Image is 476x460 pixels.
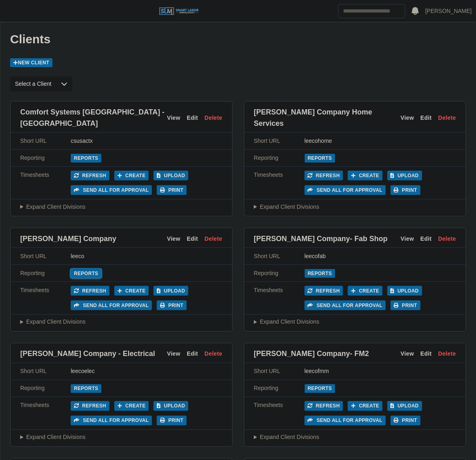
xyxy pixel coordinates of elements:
[305,401,343,411] button: Refresh
[154,286,188,296] button: Upload
[10,58,53,67] a: New Client
[154,171,188,180] button: Upload
[71,367,222,376] div: leecoelec
[305,171,343,180] button: Refresh
[421,235,432,243] a: Edit
[167,114,180,122] a: View
[204,235,222,243] a: Delete
[20,203,223,211] summary: Expand Client Divisions
[305,252,456,261] div: leecofab
[254,384,305,393] div: Reporting
[20,367,71,376] div: Short URL
[254,106,401,129] span: [PERSON_NAME] Company Home Services
[305,367,456,376] div: leecofmm
[401,235,414,243] a: View
[20,401,71,426] div: Timesheets
[388,286,422,296] button: Upload
[338,4,405,18] input: Search
[71,401,110,411] button: Refresh
[204,114,222,122] a: Delete
[159,7,199,16] img: SLM Logo
[71,185,152,195] button: Send all for approval
[187,114,198,122] a: Edit
[305,301,386,310] button: Send all for approval
[204,350,222,358] a: Delete
[20,171,71,195] div: Timesheets
[438,114,456,122] a: Delete
[388,401,422,411] button: Upload
[71,384,101,393] a: Reports
[254,171,305,195] div: Timesheets
[391,416,421,426] button: Print
[348,286,383,296] button: Create
[71,171,110,180] button: Refresh
[20,433,223,442] summary: Expand Client Divisions
[167,235,180,243] a: View
[157,185,187,195] button: Print
[305,416,386,426] button: Send all for approval
[305,185,386,195] button: Send all for approval
[305,384,335,393] a: Reports
[305,286,343,296] button: Refresh
[114,401,149,411] button: Create
[20,106,167,129] span: Comfort Systems [GEOGRAPHIC_DATA] - [GEOGRAPHIC_DATA]
[20,233,116,244] span: [PERSON_NAME] Company
[157,416,187,426] button: Print
[254,367,305,376] div: Short URL
[254,203,457,211] summary: Expand Client Divisions
[71,301,152,310] button: Send all for approval
[438,350,456,358] a: Delete
[71,269,101,278] a: Reports
[391,301,421,310] button: Print
[254,401,305,426] div: Timesheets
[425,7,472,15] a: [PERSON_NAME]
[254,348,369,360] span: [PERSON_NAME] Company- FM2
[254,137,305,145] div: Short URL
[187,350,198,358] a: Edit
[157,301,187,310] button: Print
[421,114,432,122] a: Edit
[401,114,414,122] a: View
[305,154,335,163] a: Reports
[187,235,198,243] a: Edit
[391,185,421,195] button: Print
[154,401,188,411] button: Upload
[348,401,383,411] button: Create
[167,350,180,358] a: View
[348,171,383,180] button: Create
[10,32,466,47] h1: Clients
[71,154,101,163] a: Reports
[20,286,71,310] div: Timesheets
[254,269,305,278] div: Reporting
[20,137,71,145] div: Short URL
[20,269,71,278] div: Reporting
[254,318,457,326] summary: Expand Client Divisions
[254,433,457,442] summary: Expand Client Divisions
[20,252,71,261] div: Short URL
[114,286,149,296] button: Create
[438,235,456,243] a: Delete
[20,154,71,162] div: Reporting
[401,350,414,358] a: View
[71,137,222,145] div: csusactx
[20,318,223,326] summary: Expand Client Divisions
[71,416,152,426] button: Send all for approval
[254,252,305,261] div: Short URL
[254,233,388,244] span: [PERSON_NAME] Company- Fab Shop
[305,137,456,145] div: leecohome
[254,286,305,310] div: Timesheets
[10,76,56,91] span: Select a Client
[71,286,110,296] button: Refresh
[20,384,71,393] div: Reporting
[71,252,222,261] div: leeco
[254,154,305,162] div: Reporting
[388,171,422,180] button: Upload
[305,269,335,278] a: Reports
[114,171,149,180] button: Create
[20,348,155,360] span: [PERSON_NAME] Company - Electrical
[421,350,432,358] a: Edit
